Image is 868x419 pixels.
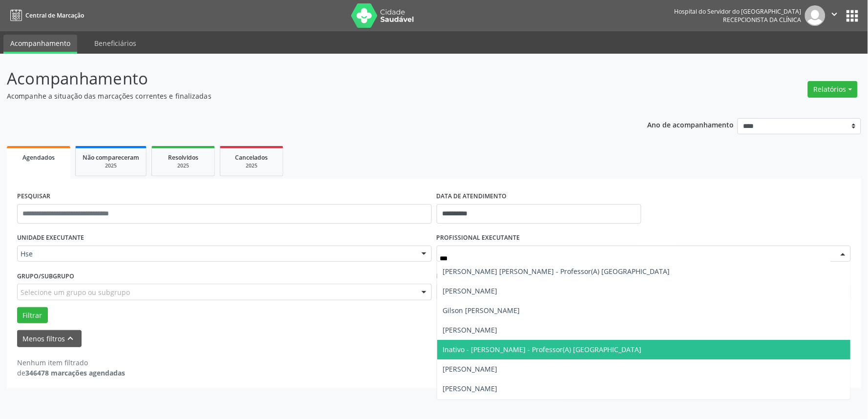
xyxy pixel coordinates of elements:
[65,333,76,344] i: keyboard_arrow_up
[22,153,55,162] span: Agendados
[443,345,642,354] span: Inativo - [PERSON_NAME] - Professor(A) [GEOGRAPHIC_DATA]
[21,287,130,297] span: Selecione um grupo ou subgrupo
[443,325,498,335] span: [PERSON_NAME]
[17,330,82,347] button: Menos filtroskeyboard_arrow_up
[7,91,605,101] p: Acompanhe a situação das marcações correntes e finalizadas
[443,267,670,276] span: [PERSON_NAME] [PERSON_NAME] - Professor(A) [GEOGRAPHIC_DATA]
[83,153,139,162] span: Não compareceram
[7,66,605,91] p: Acompanhamento
[17,230,84,246] label: UNIDADE EXECUTANTE
[25,11,84,20] span: Central de Marcação
[17,189,50,204] label: PESQUISAR
[7,7,84,23] a: Central de Marcação
[443,286,498,295] span: [PERSON_NAME]
[844,7,861,24] button: apps
[25,368,125,377] strong: 346478 marcações agendadas
[437,189,507,204] label: DATA DE ATENDIMENTO
[17,269,74,284] label: Grupo/Subgrupo
[17,368,125,378] div: de
[805,5,826,26] img: img
[17,307,48,324] button: Filtrar
[808,81,858,98] button: Relatórios
[675,7,802,16] div: Hospital do Servidor do [GEOGRAPHIC_DATA]
[21,249,412,259] span: Hse
[723,16,802,24] span: Recepcionista da clínica
[648,118,734,130] p: Ano de acompanhamento
[235,153,268,162] span: Cancelados
[83,162,139,169] div: 2025
[829,9,840,20] i: 
[227,162,276,169] div: 2025
[437,230,520,246] label: PROFISSIONAL EXECUTANTE
[168,153,198,162] span: Resolvidos
[3,35,77,54] a: Acompanhamento
[443,384,498,393] span: [PERSON_NAME]
[87,35,143,52] a: Beneficiários
[159,162,208,169] div: 2025
[443,306,520,315] span: Gilson [PERSON_NAME]
[17,357,125,368] div: Nenhum item filtrado
[826,5,844,26] button: 
[443,364,498,374] span: [PERSON_NAME]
